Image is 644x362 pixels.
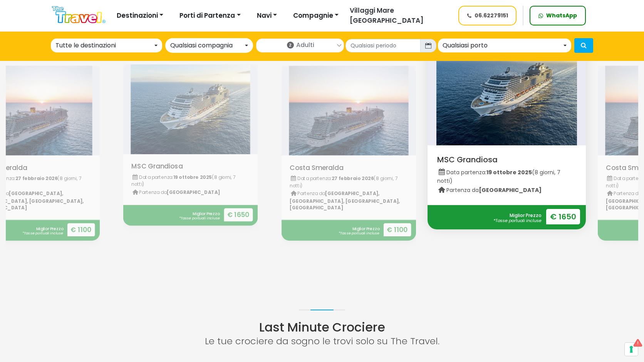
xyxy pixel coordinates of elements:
[383,223,411,236] strong: € 1100
[339,231,379,235] em: *Tasse portuali incluse
[546,12,577,20] span: WhatsApp
[179,216,220,220] em: *Tasse portuali incluse
[475,12,508,20] span: 06.62279151
[52,6,106,24] img: Logo The Travel
[350,6,424,25] span: Villaggi Mare [GEOGRAPHIC_DATA]
[179,212,220,220] span: Miglior Prezzo
[252,8,282,24] button: Navi
[6,320,638,335] h2: Last Minute Crociere
[546,209,580,224] strong: € 1650
[493,218,542,223] em: *Tasse portuali incluse
[290,174,408,211] p: Data partenza: (8 giorni, 7 notti) Partenza da
[344,6,451,25] a: Villaggi Mare [GEOGRAPHIC_DATA]
[131,162,183,171] a: MSC Grandiosa
[428,205,586,221] a: Miglior Prezzo*Tasse portuali incluse € 1650
[22,231,63,235] em: *Tasse portuali incluse
[339,227,379,235] span: Miglior Prezzo
[486,168,532,176] b: 19 ottobre 2025
[224,208,253,221] strong: € 1650
[6,335,638,348] p: Le tue crociere da sogno le trovi solo su The Travel.
[331,175,374,182] b: 27 febbraio 2026
[281,66,416,155] img: 631b9f77718511eeb13b0a069e529790.jpg
[290,163,344,172] a: Costa Smeralda
[530,6,586,25] a: WhatsApp
[493,213,542,222] span: Miglior Prezzo
[479,186,542,194] b: [GEOGRAPHIC_DATA]
[290,190,400,211] b: [GEOGRAPHIC_DATA], [GEOGRAPHIC_DATA], [GEOGRAPHIC_DATA], [GEOGRAPHIC_DATA]
[123,64,258,154] img: 71598e17940d11ed88f20608f5526cb6.jpg
[112,8,168,24] button: Destinazioni
[67,223,94,236] strong: € 1100
[173,174,212,180] b: 19 ottobre 2025
[22,227,63,235] span: Miglior Prezzo
[131,173,249,196] p: Data partenza: (8 giorni, 7 notti) Partenza da
[437,167,576,195] p: Data partenza: (8 giorni, 7 notti) Partenza da
[288,8,344,24] button: Compagnie
[437,154,498,165] a: MSC Grandiosa
[458,6,517,25] a: 06.62279151
[428,40,586,145] img: 71598e17940d11ed88f20608f5526cb6.jpg
[167,189,220,195] b: [GEOGRAPHIC_DATA]
[174,8,245,24] button: Porti di Partenza
[15,175,57,182] b: 27 febbraio 2026
[123,205,258,218] a: Miglior Prezzo*Tasse portuali incluse € 1650
[281,219,416,233] a: Miglior Prezzo*Tasse portuali incluse € 1100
